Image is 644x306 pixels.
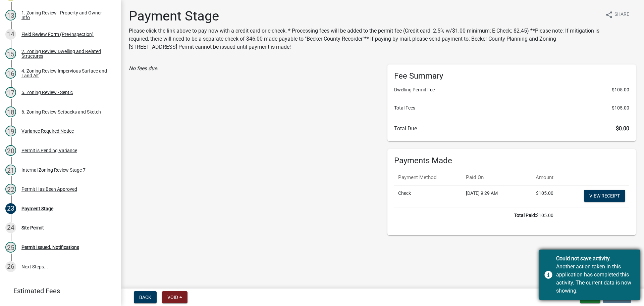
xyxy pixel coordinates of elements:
[21,148,77,153] div: Permit is Pending Variance
[21,110,101,114] div: 6. Zoning Review Setbacks and Sketch
[462,185,520,208] td: [DATE] 9:29 AM
[167,295,178,300] span: Void
[21,187,77,191] div: Permit Has Been Approved
[520,185,557,208] td: $105.00
[605,11,613,19] i: share
[584,190,625,202] a: View receipt
[162,291,187,303] button: Void
[394,156,629,166] h6: Payments Made
[612,104,629,112] span: $105.00
[616,125,629,132] span: $0.00
[614,11,629,19] span: Share
[394,104,629,112] li: Total Fees
[21,206,53,211] div: Payment Stage
[5,10,16,20] div: 13
[21,49,110,58] div: 2. Zoning Review Dwelling and Related Structures
[21,10,110,20] div: 1. Zoning Review - Property and Owner Info
[5,87,16,98] div: 17
[520,170,557,185] th: Amount
[5,68,16,79] div: 16
[5,184,16,194] div: 22
[556,255,635,263] div: Could not save activity.
[556,263,635,295] div: Another action taken in this application has completed this activity. The current data is now sho...
[5,165,16,175] div: 21
[5,145,16,156] div: 20
[5,222,16,233] div: 24
[5,106,16,117] div: 18
[21,168,86,172] div: Internal Zoning Review Stage 7
[394,185,462,208] td: Check
[139,295,151,300] span: Back
[394,125,629,132] h6: Total Due
[129,8,600,24] h1: Payment Stage
[462,170,520,185] th: Paid On
[5,29,16,40] div: 14
[134,291,157,303] button: Back
[514,213,536,218] b: Total Paid:
[21,129,74,133] div: Variance Required Notice
[21,245,79,250] div: Permit Issued. Notifications
[5,284,110,298] a: Estimated Fees
[21,32,94,37] div: Field Review Form (Pre-Inspection)
[21,69,110,78] div: 4. Zoning Review Impervious Surface and Land Alt
[612,86,629,93] span: $105.00
[600,8,635,21] button: shareShare
[394,208,557,223] td: $105.00
[394,170,462,185] th: Payment Method
[5,261,16,272] div: 26
[129,65,158,72] i: No fees due.
[5,203,16,214] div: 23
[394,86,629,93] li: Dwelling Permit Fee
[129,27,600,51] p: Please click the link above to pay now with a credit card or e-check. * Processing fees will be a...
[5,48,16,59] div: 15
[21,90,73,95] div: 5. Zoning Review - Septic
[394,71,629,81] h6: Fee Summary
[5,242,16,253] div: 25
[5,126,16,136] div: 19
[21,225,44,230] div: Site Permit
